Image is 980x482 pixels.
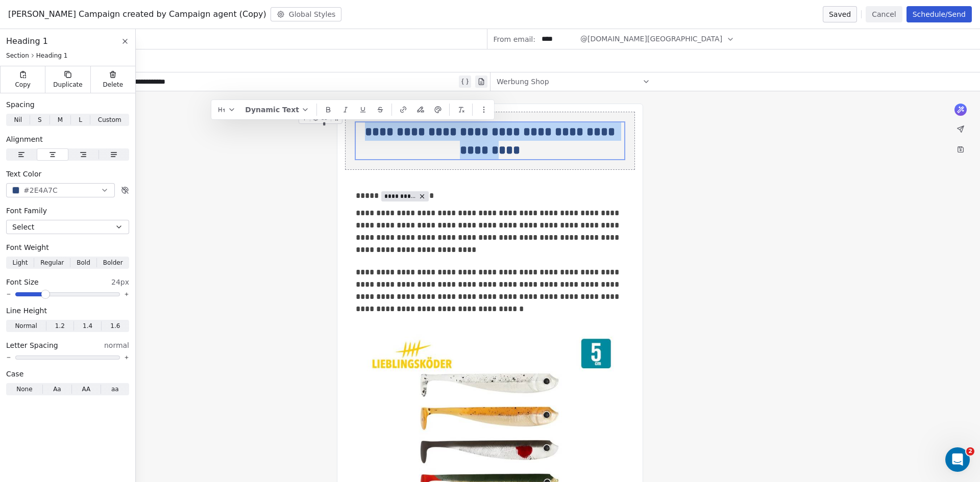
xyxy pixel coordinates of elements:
span: Bolder [103,258,123,267]
span: #2E4A7C [23,185,58,196]
span: 1.4 [83,321,92,331]
button: Saved [823,6,857,22]
span: Regular [40,258,64,267]
span: Select [12,222,34,232]
span: Line Height [6,306,47,316]
span: Light [12,258,28,267]
button: Cancel [866,6,902,22]
span: [PERSON_NAME] Campaign created by Campaign agent (Copy) [8,8,266,20]
span: Custom [98,115,121,124]
span: @[DOMAIN_NAME][GEOGRAPHIC_DATA] [580,34,722,44]
span: None [16,385,32,394]
span: Case [6,369,23,379]
button: Dynamic Text [241,102,313,117]
span: Font Size [6,277,39,287]
span: From email: [494,34,535,44]
span: Heading 1 [36,52,68,60]
span: normal [104,340,129,350]
button: Schedule/Send [906,6,972,22]
button: #2E4A7C [6,183,115,197]
span: Heading 1 [6,35,48,47]
span: Font Family [6,206,47,216]
span: Font Weight [6,242,49,252]
span: L [79,115,82,124]
span: Aa [53,385,61,394]
span: 1.2 [55,321,65,331]
span: Nil [14,115,22,124]
span: Letter Spacing [6,340,58,350]
span: Bold [77,258,90,267]
span: AA [82,385,90,394]
span: Alignment [6,134,43,144]
span: 2 [966,447,974,455]
span: Normal [15,321,37,331]
button: Global Styles [271,7,342,21]
span: Copy [15,81,31,89]
span: 1.6 [110,321,120,331]
span: M [58,115,63,124]
span: S [38,115,42,124]
span: Section [6,52,29,60]
span: Duplicate [53,81,82,89]
span: aa [111,385,119,394]
span: Delete [103,81,124,89]
span: Spacing [6,99,35,110]
iframe: Intercom live chat [945,447,970,472]
span: Text Color [6,169,41,179]
span: 24px [111,277,129,287]
span: Werbung Shop [497,77,549,87]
